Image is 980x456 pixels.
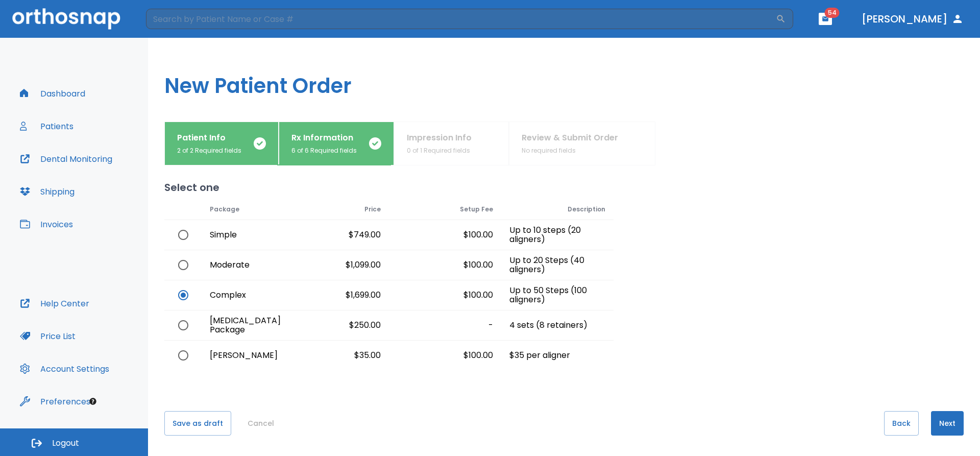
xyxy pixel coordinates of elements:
[389,280,501,310] div: $100.00
[389,220,501,250] div: $100.00
[14,356,115,381] button: Account Settings
[14,179,81,204] button: Shipping
[202,220,277,250] div: Simple
[291,132,357,144] p: Rx Information
[202,280,277,310] div: Complex
[148,38,980,122] h1: New Patient Order
[931,411,964,436] button: Next
[501,250,614,280] div: Up to 20 Steps (40 aligners)
[825,8,840,18] span: 54
[364,203,381,215] p: Price
[146,9,776,29] input: Search by Patient Name or Case #
[210,203,239,215] p: Package
[501,220,614,250] div: Up to 10 steps (20 aligners)
[12,8,120,29] img: Orthosnap
[202,341,277,370] div: [PERSON_NAME]
[501,280,614,310] div: Up to 50 Steps (100 aligners)
[243,411,278,436] button: Cancel
[568,203,605,215] p: Description
[291,146,357,155] p: 6 of 6 Required fields
[389,250,501,280] div: $100.00
[277,220,389,250] div: $749.00
[202,250,277,280] div: Moderate
[14,147,118,171] button: Dental Monitoring
[177,146,241,155] p: 2 of 2 Required fields
[277,250,389,280] div: $1,099.00
[164,411,231,436] button: Save as draft
[857,10,968,28] button: [PERSON_NAME]
[202,310,277,340] div: [MEDICAL_DATA] Package
[52,438,79,449] span: Logout
[884,411,919,436] button: Back
[14,291,95,316] button: Help Center
[389,310,501,340] div: -
[277,341,389,370] div: $35.00
[177,132,241,144] p: Patient Info
[501,310,614,340] div: 4 sets (8 retainers)
[14,114,80,138] button: Patients
[88,397,97,406] div: Tooltip anchor
[14,212,79,236] button: Invoices
[501,341,614,370] div: $35 per aligner
[277,280,389,310] div: $1,699.00
[14,389,96,414] button: Preferences
[389,341,501,370] div: $100.00
[14,81,91,106] button: Dashboard
[14,324,82,348] button: Price List
[277,310,389,340] div: $250.00
[460,203,493,215] p: Setup Fee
